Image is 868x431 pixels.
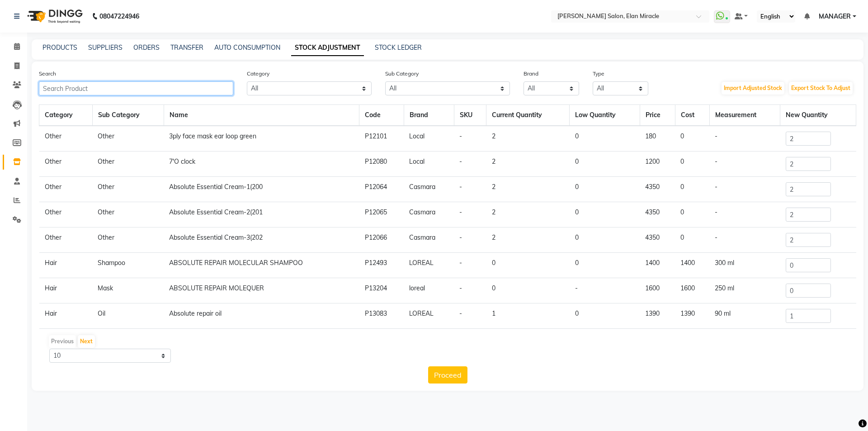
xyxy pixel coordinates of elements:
td: - [570,278,640,303]
td: - [454,303,486,329]
label: Search [39,70,56,78]
td: 2 [486,126,570,152]
td: P12080 [359,152,404,177]
td: 0 [570,303,640,329]
a: ORDERS [133,43,160,52]
td: - [709,152,780,177]
td: Shampoo [92,253,164,278]
td: Other [92,329,164,354]
td: Casmara [404,177,454,202]
td: 180 [640,126,675,152]
td: 1400 [675,253,709,278]
th: Brand [404,105,454,126]
td: - [454,202,486,227]
td: 4350 [640,177,675,202]
td: - [454,253,486,278]
td: 0 [570,152,640,177]
td: Mask [92,278,164,303]
td: - [454,278,486,303]
th: Category [39,105,93,126]
td: Absolute repair oil [164,303,359,329]
a: SUPPLIERS [88,43,123,52]
td: 300 ml [709,253,780,278]
label: Type [593,70,604,78]
a: TRANSFER [170,43,203,52]
td: P13204 [359,278,404,303]
td: Absolute Essential Cream-2(201 [164,202,359,227]
td: 1390 [640,303,675,329]
button: Next [78,335,95,348]
td: 990 [640,329,675,354]
td: 0 [570,329,640,354]
td: Other [92,126,164,152]
td: 4350 [640,227,675,253]
th: Sub Category [92,105,164,126]
td: - [454,227,486,253]
td: P13083 [359,303,404,329]
td: Other [39,126,93,152]
td: 2 [486,202,570,227]
td: 0 [570,202,640,227]
a: STOCK ADJUSTMENT [291,40,364,56]
td: - [709,227,780,253]
th: Low Quantity [570,105,640,126]
td: - [454,329,486,354]
td: Casmara [404,202,454,227]
button: Proceed [428,366,467,384]
th: SKU [454,105,486,126]
label: Category [247,70,269,78]
td: loreal [404,278,454,303]
input: Search Product [39,81,233,95]
td: ABSOLUTE REPAIR MOLEQUER [164,278,359,303]
td: Local [404,126,454,152]
td: P12101 [359,126,404,152]
td: Local [404,152,454,177]
td: loreal [404,329,454,354]
td: 0 [675,126,709,152]
td: Other [39,227,93,253]
td: 1600 [640,278,675,303]
td: 1 [486,303,570,329]
td: - [709,177,780,202]
td: ABSOLUTE REPAIR MOLECULAR SHAMPOO [164,253,359,278]
td: 0 [486,253,570,278]
td: 0 [675,152,709,177]
td: P12064 [359,177,404,202]
td: Other [39,202,93,227]
label: Sub Category [385,70,419,78]
td: - [709,202,780,227]
td: 1390 [675,303,709,329]
td: 7'O clock [164,152,359,177]
td: 0 [570,227,640,253]
td: Other [92,227,164,253]
td: Other [39,177,93,202]
th: Price [640,105,675,126]
td: 4350 [640,202,675,227]
td: Oil [92,303,164,329]
b: 08047224946 [99,4,139,29]
a: PRODUCTS [42,43,77,52]
td: - [454,126,486,152]
td: 0 [675,227,709,253]
td: 2 [486,152,570,177]
td: 0 [570,253,640,278]
td: 0 [570,177,640,202]
td: 2 [486,177,570,202]
td: Absolute Repair shampoo [164,329,359,354]
td: P12212 [359,329,404,354]
button: Export Stock To Adjust [789,82,853,95]
td: Other [39,152,93,177]
td: 1400 [640,253,675,278]
td: P12493 [359,253,404,278]
td: P12066 [359,227,404,253]
td: - [709,126,780,152]
td: Hair [39,253,93,278]
th: Current Quantity [486,105,570,126]
td: 0 [675,177,709,202]
td: 0 [675,202,709,227]
td: Other [92,152,164,177]
th: Cost [675,105,709,126]
span: MANAGER [819,12,851,21]
img: logo [23,4,85,29]
td: 0 [570,126,640,152]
